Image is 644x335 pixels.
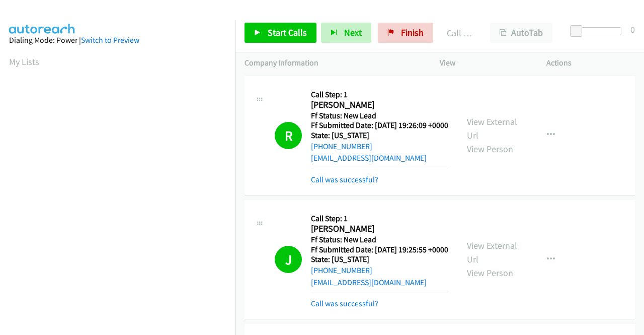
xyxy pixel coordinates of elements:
[615,127,644,208] iframe: Resource Center
[440,57,528,69] p: View
[378,23,433,43] a: Finish
[311,245,448,255] h5: Ff Submitted Date: [DATE] 19:25:55 +0000
[490,23,552,43] button: AutoTab
[311,299,378,308] a: Call was successful?
[546,57,635,69] p: Actions
[311,153,427,163] a: [EMAIL_ADDRESS][DOMAIN_NAME]
[275,122,302,149] h1: R
[268,27,307,38] span: Start Calls
[447,26,472,40] p: Call Completed
[311,90,448,100] h5: Call Step: 1
[9,56,39,68] a: My Lists
[344,27,362,38] span: Next
[9,34,226,46] div: Dialing Mode: Power |
[630,23,635,36] div: 0
[321,23,371,43] button: Next
[311,265,372,275] a: [PHONE_NUMBER]
[467,143,513,155] a: View Person
[311,175,378,184] a: Call was successful?
[311,235,448,245] h5: Ff Status: New Lead
[311,278,427,287] a: [EMAIL_ADDRESS][DOMAIN_NAME]
[81,35,139,45] a: Switch to Preview
[467,240,517,265] a: View External Url
[311,130,448,141] h5: State: [US_STATE]
[467,116,517,141] a: View External Url
[311,254,448,264] h5: State: [US_STATE]
[311,120,448,130] h5: Ff Submitted Date: [DATE] 19:26:09 +0000
[311,111,448,121] h5: Ff Status: New Lead
[275,246,302,273] h1: J
[311,99,445,111] h2: [PERSON_NAME]
[311,223,445,235] h2: [PERSON_NAME]
[311,142,372,151] a: [PHONE_NUMBER]
[401,27,424,38] span: Finish
[311,214,448,224] h5: Call Step: 1
[245,23,316,43] a: Start Calls
[245,57,422,69] p: Company Information
[575,27,621,35] div: Delay between calls (in seconds)
[467,267,513,279] a: View Person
